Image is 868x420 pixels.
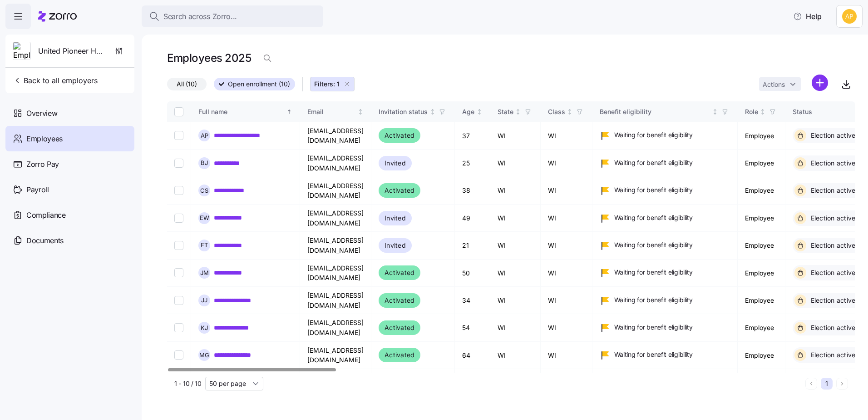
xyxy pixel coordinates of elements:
[5,177,134,202] a: Payroll
[300,101,371,122] th: EmailNot sorted
[455,260,490,287] td: 50
[567,109,573,115] div: Not sorted
[371,101,455,122] th: Invitation statusNot sorted
[614,350,693,359] span: Waiting for benefit eligibility
[13,75,98,86] span: Back to all employers
[174,214,183,223] input: Select record 4
[385,295,414,306] span: Activated
[614,240,693,250] span: Waiting for benefit eligibility
[26,235,64,246] span: Documents
[745,107,758,117] div: Role
[614,268,693,277] span: Waiting for benefit eligibility
[490,101,541,122] th: StateNot sorted
[174,268,183,277] input: Select record 6
[738,342,785,369] td: Employee
[759,77,801,91] button: Actions
[738,314,785,341] td: Employee
[286,109,292,115] div: Sorted ascending
[548,107,565,117] div: Class
[300,177,371,205] td: [EMAIL_ADDRESS][DOMAIN_NAME]
[201,297,207,303] span: J J
[174,296,183,305] input: Select record 7
[614,130,693,140] span: Waiting for benefit eligibility
[842,9,857,24] img: 0cde023fa4344edf39c6fb2771ee5dcf
[592,101,738,122] th: Benefit eligibilityNot sorted
[5,126,134,151] a: Employees
[541,150,592,177] td: WI
[310,77,355,91] button: Filters: 1
[174,159,183,168] input: Select record 2
[174,241,183,250] input: Select record 5
[498,107,513,117] div: State
[786,7,829,25] button: Help
[614,323,693,332] span: Waiting for benefit eligibility
[455,122,490,150] td: 37
[490,122,541,150] td: WI
[142,5,323,27] button: Search across Zorro...
[191,101,300,122] th: Full nameSorted ascending
[805,378,817,390] button: Previous page
[738,150,785,177] td: Employee
[26,108,57,119] span: Overview
[174,186,183,195] input: Select record 3
[26,159,59,170] span: Zorro Pay
[385,158,406,169] span: Invited
[541,122,592,150] td: WI
[738,122,785,150] td: Employee
[541,232,592,259] td: WI
[455,232,490,259] td: 21
[379,107,428,117] div: Invitation status
[763,81,785,88] span: Actions
[490,260,541,287] td: WI
[712,109,718,115] div: Not sorted
[541,314,592,341] td: WI
[307,107,356,117] div: Email
[300,150,371,177] td: [EMAIL_ADDRESS][DOMAIN_NAME]
[26,184,49,195] span: Payroll
[462,107,474,117] div: Age
[738,287,785,314] td: Employee
[836,378,848,390] button: Next page
[5,228,134,253] a: Documents
[490,314,541,341] td: WI
[541,177,592,205] td: WI
[455,101,490,122] th: AgeNot sorted
[201,325,208,331] span: K J
[201,160,208,166] span: B J
[793,107,867,117] div: Status
[200,188,208,194] span: C S
[793,11,822,22] span: Help
[455,177,490,205] td: 38
[300,232,371,259] td: [EMAIL_ADDRESS][DOMAIN_NAME]
[738,205,785,232] td: Employee
[5,202,134,228] a: Compliance
[541,101,592,122] th: ClassNot sorted
[199,352,209,358] span: M G
[541,287,592,314] td: WI
[26,210,66,221] span: Compliance
[600,107,710,117] div: Benefit eligibility
[455,205,490,232] td: 49
[490,205,541,232] td: WI
[357,109,364,115] div: Not sorted
[38,45,104,57] span: United Pioneer Home
[300,122,371,150] td: [EMAIL_ADDRESS][DOMAIN_NAME]
[300,205,371,232] td: [EMAIL_ADDRESS][DOMAIN_NAME]
[385,185,414,196] span: Activated
[26,133,63,145] span: Employees
[812,75,828,91] svg: add icon
[490,177,541,205] td: WI
[455,287,490,314] td: 34
[738,260,785,287] td: Employee
[490,287,541,314] td: WI
[541,260,592,287] td: WI
[490,232,541,259] td: WI
[200,215,209,221] span: E W
[174,379,202,388] span: 1 - 10 / 10
[5,100,134,126] a: Overview
[429,109,436,115] div: Not sorted
[490,342,541,369] td: WI
[177,78,197,90] span: All (10)
[174,350,183,360] input: Select record 9
[738,232,785,259] td: Employee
